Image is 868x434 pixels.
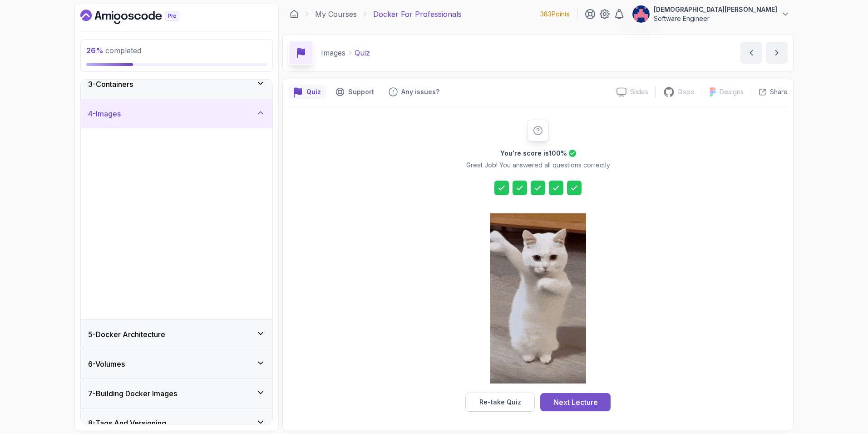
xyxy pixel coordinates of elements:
p: Quiz [355,47,370,58]
button: previous content [740,42,762,64]
button: 4-Images [81,99,272,128]
p: Share [770,87,788,96]
h3: 3 - Containers [88,79,133,90]
button: 6-Volumes [81,349,272,378]
h2: You're score is 100 % [500,149,567,158]
h3: 6 - Volumes [88,358,125,369]
button: Next Lecture [540,393,611,411]
p: Images [321,47,345,58]
h3: 7 - Building Docker Images [88,388,177,399]
span: 26 % [86,46,104,55]
p: Software Engineer [654,14,777,23]
p: 383 Points [540,10,570,19]
p: Repo [678,87,695,96]
button: next content [766,42,788,64]
h3: 8 - Tags And Versioning [88,418,166,429]
img: cool-cat [490,213,586,384]
button: quiz button [288,85,326,99]
h3: 4 - Images [88,108,121,119]
button: Support button [330,85,380,99]
a: Dashboard [80,10,200,24]
button: Share [751,87,788,96]
div: Re-take Quiz [479,398,521,407]
p: Docker For Professionals [373,9,462,20]
p: [DEMOGRAPHIC_DATA][PERSON_NAME] [654,5,777,14]
a: My Courses [315,9,357,20]
button: 3-Containers [81,70,272,99]
p: Designs [720,87,744,96]
button: 7-Building Docker Images [81,379,272,408]
button: Feedback button [383,85,445,99]
button: user profile image[DEMOGRAPHIC_DATA][PERSON_NAME]Software Engineer [632,5,790,23]
button: Re-take Quiz [465,393,535,412]
span: completed [86,46,141,55]
p: Great Job! You answered all questions correctly [466,161,610,170]
a: Dashboard [290,10,299,19]
p: Support [348,87,374,96]
h3: 5 - Docker Architecture [88,329,165,340]
button: 5-Docker Architecture [81,320,272,349]
img: user profile image [632,5,650,23]
p: Slides [630,87,648,96]
p: Any issues? [401,87,439,96]
p: Quiz [306,87,321,96]
div: Next Lecture [553,397,598,408]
